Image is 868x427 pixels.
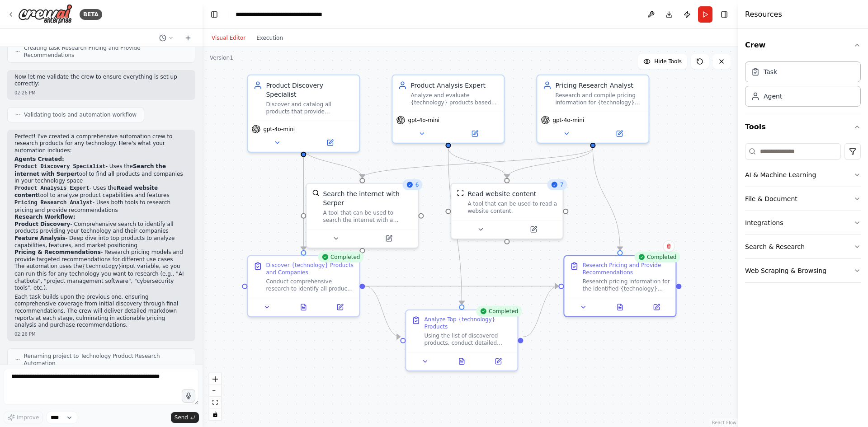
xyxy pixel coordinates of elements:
[560,181,564,188] span: 7
[392,75,505,144] div: Product Analysis ExpertAnalyze and evaluate {technology} products based on their capabilities, fe...
[502,148,597,178] g: Edge from e83bd36c-44f6-4639-b054-75be4b6945a4 to e5bbc79f-8fdc-4be6-8067-0d0cb145bcec
[171,412,199,423] button: Send
[536,75,649,144] div: Pricing Research AnalystResearch and compile pricing information for {technology} products, analy...
[745,235,861,258] button: Search & Research
[365,282,558,291] g: Edge from a22e926d-b846-42dd-8c68-93c3f44c4d08 to 8acb1073-3eb5-4f9d-835a-5eef01063b75
[555,92,643,106] div: Research and compile pricing information for {technology} products, analyze pricing models, and p...
[14,199,188,214] li: - Uses both tools to research pricing and provide recommendations
[508,224,559,235] button: Open in side panel
[424,316,512,330] div: Analyze Top {technology} Products
[14,249,188,263] li: - Research pricing models and provide targeted recommendations for different use cases
[4,412,43,423] button: Improve
[588,148,624,250] g: Edge from e83bd36c-44f6-4639-b054-75be4b6945a4 to 8acb1073-3eb5-4f9d-835a-5eef01063b75
[467,200,557,215] div: A tool that can be used to read a website content.
[14,214,75,220] strong: Research Workflow:
[209,385,221,397] button: zoom out
[263,126,295,133] span: gpt-4o-mini
[467,189,536,198] div: Read website content
[206,33,251,43] button: Visual Editor
[405,310,518,371] div: CompletedAnalyze Top {technology} ProductsUsing the list of discovered products, conduct detailed...
[24,352,188,367] span: Renaming project to Technology Product Research Automation
[24,44,188,59] span: Creating task Research Pricing and Provide Recommendations
[745,259,861,282] button: Web Scraping & Browsing
[14,235,188,249] li: - Deep dive into top products to analyze capabilities, features, and market positioning
[312,189,319,197] img: SerperDevTool
[306,183,419,249] div: 6SerperDevToolSearch the internet with SerperA tool that can be used to search the internet with ...
[14,200,93,206] code: Pricing Research Analyst
[745,114,861,140] button: Tools
[80,9,102,20] div: BETA
[14,163,188,185] li: - Uses the tool to find all products and companies in your technology space
[14,74,188,88] p: Now let me validate the crew to ensure everything is set up correctly:
[745,33,861,58] button: Crew
[552,117,584,124] span: gpt-4o-mini
[745,163,861,187] button: AI & Machine Learning
[745,211,861,235] button: Integrations
[14,89,188,96] div: 02:26 PM
[450,183,563,239] div: 7ScrapeWebsiteToolRead website contentA tool that can be used to read a website content.
[266,101,354,115] div: Discover and catalog all products that provide {technology} solutions, identifying the companies ...
[325,302,356,313] button: Open in side panel
[745,140,861,290] div: Tools
[555,81,643,90] div: Pricing Research Analyst
[14,163,166,177] strong: Search the internet with Serper
[14,263,188,291] p: The automation uses the input variable, so you can run this for any technology you want to resear...
[299,148,308,250] g: Edge from 686ae591-f4dc-4be9-9a3e-d9d6f4fea4b3 to a22e926d-b846-42dd-8c68-93c3f44c4d08
[209,408,221,420] button: toggle interactivity
[14,164,106,170] code: Product Discovery Specialist
[745,9,782,20] h4: Resources
[208,8,221,21] button: Hide left sidebar
[449,128,500,139] button: Open in side panel
[410,81,498,90] div: Product Analysis Expert
[14,185,90,192] code: Product Analysis Expert
[408,117,439,124] span: gpt-4o-mini
[601,302,639,313] button: View output
[745,58,861,114] div: Crew
[14,133,188,155] p: Perfect! I've created a comprehensive automation crew to research products for any technology. He...
[209,373,221,385] button: zoom in
[443,356,481,367] button: View output
[634,252,680,263] div: Completed
[209,373,221,420] div: React Flow controls
[457,189,464,197] img: ScrapeWebsiteTool
[745,187,861,211] button: File & Document
[410,92,498,106] div: Analyze and evaluate {technology} products based on their capabilities, features, and market posi...
[365,282,400,341] g: Edge from a22e926d-b846-42dd-8c68-93c3f44c4d08 to f07f6f9f-2b8b-4021-bfd8-ffe7df29d7d0
[582,262,670,276] div: Research Pricing and Provide Recommendations
[181,33,195,43] button: Start a new chat
[14,294,188,329] p: Each task builds upon the previous one, ensuring comprehensive coverage from initial discovery th...
[663,240,675,252] button: Delete node
[483,356,514,367] button: Open in side panel
[14,221,70,227] strong: Product Discovery
[582,278,670,292] div: Research pricing information for the identified {technology} products, focusing especially on the...
[563,255,676,317] div: CompletedResearch Pricing and Provide RecommendationsResearch pricing information for the identif...
[266,278,354,292] div: Conduct comprehensive research to identify all products that provide {technology} solutions. Sear...
[14,221,188,235] li: - Comprehensive search to identify all products providing your technology and their companies
[251,33,288,43] button: Execution
[638,54,687,69] button: Hide Tools
[14,331,188,338] div: 02:26 PM
[358,148,597,178] g: Edge from e83bd36c-44f6-4639-b054-75be4b6945a4 to 4e9c3530-c51a-45be-ac36-24683dd921dc
[156,33,177,43] button: Switch to previous chat
[764,67,777,76] div: Task
[654,58,682,65] span: Hide Tools
[712,420,736,425] a: React Flow attribution
[24,111,137,118] span: Validating tools and automation workflow
[82,263,121,270] code: {technology}
[443,148,466,305] g: Edge from ee10c9da-6ab3-429b-929c-e3ec113ed5ea to f07f6f9f-2b8b-4021-bfd8-ffe7df29d7d0
[299,148,367,178] g: Edge from 686ae591-f4dc-4be9-9a3e-d9d6f4fea4b3 to 4e9c3530-c51a-45be-ac36-24683dd921dc
[415,181,419,188] span: 6
[209,397,221,408] button: fit view
[182,389,195,403] button: Click to speak your automation idea
[266,262,354,276] div: Discover {technology} Products and Companies
[476,306,522,317] div: Completed
[266,81,354,99] div: Product Discovery Specialist
[304,137,355,148] button: Open in side panel
[323,189,412,207] div: Search the internet with Serper
[14,185,188,199] li: - Uses the tool to analyze product capabilities and features
[14,235,66,241] strong: Feature Analysis
[247,75,360,153] div: Product Discovery SpecialistDiscover and catalog all products that provide {technology} solutions...
[594,128,645,139] button: Open in side panel
[14,249,101,255] strong: Pricing & Recommendations
[247,255,360,317] div: CompletedDiscover {technology} Products and CompaniesConduct comprehensive research to identify a...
